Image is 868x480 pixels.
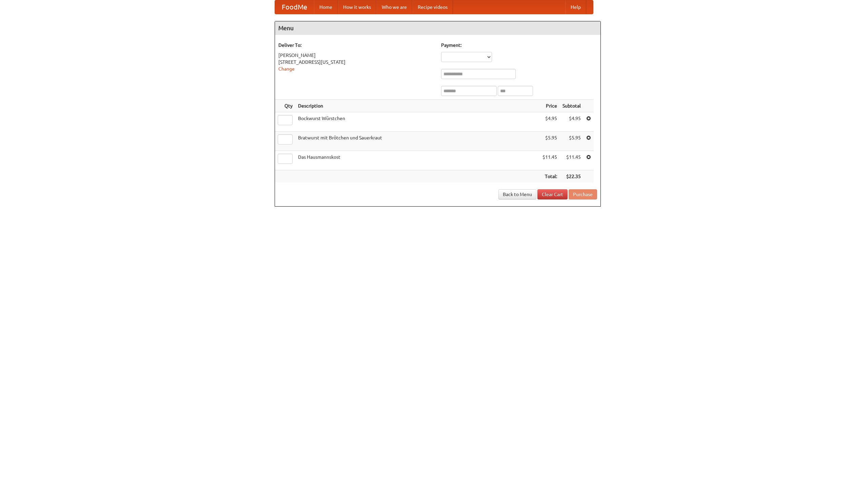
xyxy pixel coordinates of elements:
[565,0,586,14] a: Help
[560,132,584,151] td: $5.95
[537,189,568,199] a: Clear Cart
[295,151,540,170] td: Das Hausmannskost
[540,132,560,151] td: $5.95
[278,66,295,72] a: Change
[498,189,536,199] a: Back to Menu
[275,100,295,112] th: Qty
[540,100,560,112] th: Price
[560,151,584,170] td: $11.45
[314,0,338,14] a: Home
[560,112,584,132] td: $4.95
[278,59,434,65] div: [STREET_ADDRESS][US_STATE]
[275,0,314,14] a: FoodMe
[540,112,560,132] td: $4.95
[338,0,376,14] a: How it works
[540,151,560,170] td: $11.45
[275,21,600,35] h4: Menu
[569,189,597,199] button: Purchase
[278,42,434,49] h5: Deliver To:
[295,132,540,151] td: Bratwurst mit Brötchen und Sauerkraut
[560,100,584,112] th: Subtotal
[412,0,453,14] a: Recipe videos
[560,170,584,183] th: $22.35
[540,170,560,183] th: Total:
[441,42,597,49] h5: Payment:
[278,52,434,59] div: [PERSON_NAME]
[295,112,540,132] td: Bockwurst Würstchen
[295,100,540,112] th: Description
[376,0,412,14] a: Who we are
